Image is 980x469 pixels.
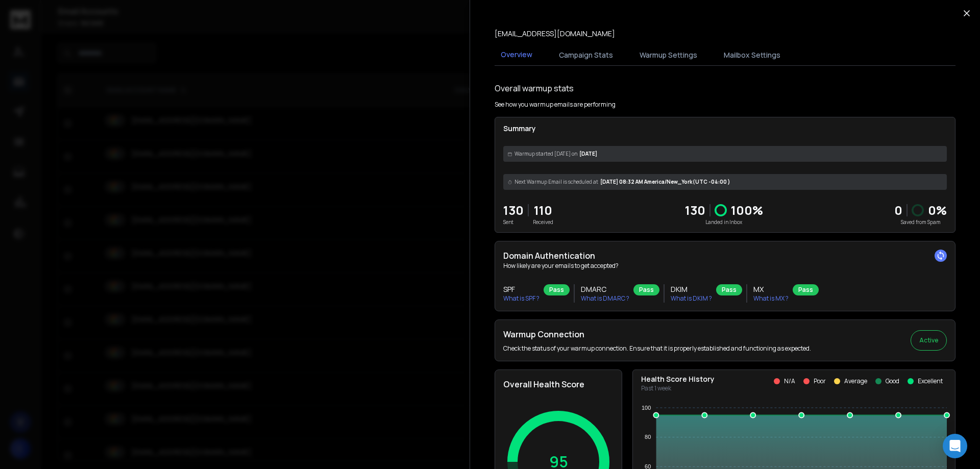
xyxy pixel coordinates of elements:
div: Pass [793,284,819,295]
p: Past 1 week [641,384,715,392]
p: 130 [503,202,524,218]
p: Health Score History [641,374,715,384]
p: Average [844,377,867,385]
tspan: 80 [645,434,651,440]
p: Summary [503,124,947,134]
h1: Overall warmup stats [495,82,574,94]
div: Pass [633,284,659,295]
h3: MX [753,284,789,294]
p: See how you warmup emails are performing [495,101,616,109]
h3: SPF [503,284,540,294]
button: Overview [495,43,538,67]
p: 130 [685,202,705,218]
div: Open Intercom Messenger [943,434,967,458]
p: What is DMARC ? [581,294,629,303]
p: What is SPF ? [503,294,540,303]
button: Active [911,330,947,351]
h2: Warmup Connection [503,328,811,340]
div: Pass [544,284,570,295]
p: Check the status of your warmup connection. Ensure that it is properly established and functionin... [503,344,811,353]
h3: DKIM [671,284,712,294]
h2: Domain Authentication [503,250,947,262]
p: Good [886,377,899,385]
h2: Overall Health Score [503,378,614,390]
div: Pass [716,284,742,295]
p: How likely are your emails to get accepted? [503,262,947,270]
div: [DATE] 08:32 AM America/New_York (UTC -04:00 ) [503,174,947,190]
p: 0 % [928,202,947,218]
span: Next Warmup Email is scheduled at [514,178,598,186]
span: Warmup started [DATE] on [514,150,577,158]
p: Saved from Spam [894,218,947,226]
strong: 0 [894,202,902,218]
p: Poor [814,377,826,385]
p: What is MX ? [753,294,789,303]
p: 110 [533,202,553,218]
button: Campaign Stats [553,44,619,66]
p: Received [533,218,553,226]
p: Excellent [918,377,943,385]
p: N/A [784,377,795,385]
div: [DATE] [503,146,947,162]
p: What is DKIM ? [671,294,712,303]
h3: DMARC [581,284,629,294]
button: Mailbox Settings [718,44,787,66]
button: Warmup Settings [633,44,703,66]
p: [EMAIL_ADDRESS][DOMAIN_NAME] [495,29,615,39]
tspan: 100 [642,405,651,411]
p: 100 % [731,202,763,218]
p: Landed in Inbox [685,218,763,226]
p: Sent [503,218,524,226]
